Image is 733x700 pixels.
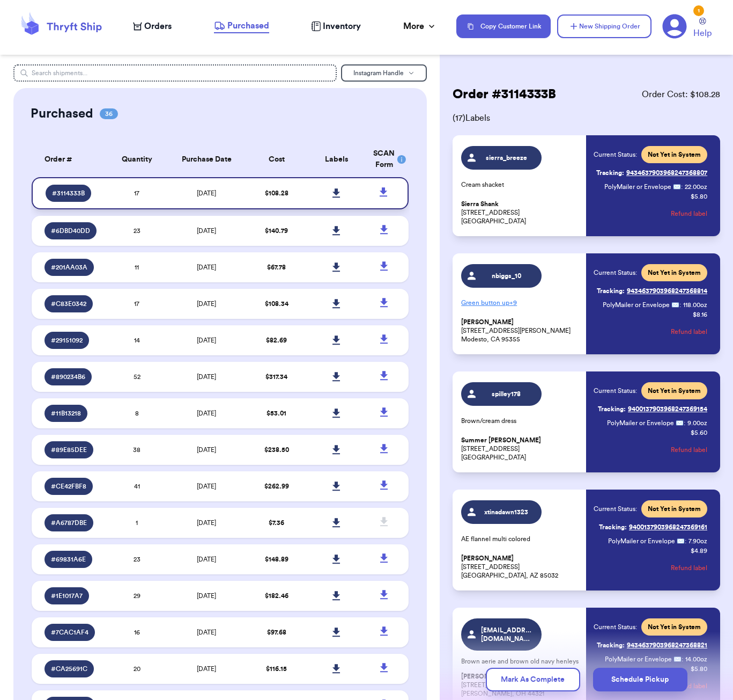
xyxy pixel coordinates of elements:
span: : [679,301,681,309]
span: $ 97.68 [267,629,286,636]
span: # 3114333B [52,189,85,198]
div: More [403,20,437,33]
span: # C83E0342 [51,300,86,308]
span: # CE42FBF8 [51,482,86,491]
span: # CA25691C [51,665,87,673]
a: Tracking:9434637903968247368807 [596,164,707,181]
span: PolyMailer or Envelope ✉️ [605,656,682,662]
span: 7.90 oz [688,537,707,545]
span: $ 116.15 [266,666,287,672]
th: Labels [307,142,367,177]
span: 52 [134,374,140,380]
span: # 7CAC1AF4 [51,628,88,637]
span: [DATE] [197,593,216,599]
span: : [685,537,686,545]
input: Search shipments... [13,64,337,82]
span: $ 317.34 [265,374,287,380]
span: [DATE] [197,228,216,234]
span: PolyMailer or Envelope ✉️ [604,184,681,190]
span: [DATE] [197,629,216,636]
span: $ 238.50 [264,447,289,453]
button: Refund label [671,320,707,344]
span: : [682,655,683,663]
p: $ 5.60 [691,428,707,437]
span: [DATE] [197,447,216,453]
a: Orders [133,20,172,33]
span: Orders [144,20,172,33]
span: Instagram Handle [353,70,404,76]
span: 22.00 oz [685,183,707,191]
div: SCAN Form [373,148,395,171]
p: [STREET_ADDRESS] [GEOGRAPHIC_DATA] [461,200,580,225]
span: $ 182.46 [265,593,288,599]
span: 17 [134,190,139,196]
button: Instagram Handle [341,64,427,82]
p: [STREET_ADDRESS] [GEOGRAPHIC_DATA] [461,436,580,462]
span: $ 262.99 [264,483,289,490]
a: Tracking:9400137903968247369154 [598,400,707,418]
span: $ 7.36 [269,520,284,526]
a: Help [693,18,712,40]
span: # 1E1017A7 [51,592,83,600]
span: Purchased [227,19,269,32]
button: Copy Customer Link [456,14,551,38]
span: PolyMailer or Envelope ✉️ [608,538,685,544]
span: $ 67.78 [267,264,286,271]
span: + 9 [509,300,517,306]
span: [DATE] [197,410,216,417]
span: 8 [135,410,139,417]
span: 20 [134,666,140,672]
span: Not Yet in System [648,505,701,513]
span: [DATE] [197,301,216,307]
span: Not Yet in System [648,387,701,395]
span: ( 17 ) Labels [453,112,720,125]
button: Schedule Pickup [593,668,687,691]
a: 1 [662,14,687,39]
span: $ 53.01 [266,410,286,417]
span: Current Status: [594,268,637,277]
span: Current Status: [594,623,637,631]
span: 9.00 oz [687,419,707,427]
p: Cream shacket [461,180,580,189]
span: 11 [135,264,139,271]
span: Tracking: [596,169,624,177]
span: 29 [134,593,140,599]
span: Current Status: [594,150,637,159]
span: 23 [134,556,140,563]
span: Not Yet in System [648,623,701,631]
a: Tracking:9434637903968247368821 [597,637,707,654]
a: Purchased [214,19,269,33]
span: Tracking: [598,405,626,413]
span: # A6787DBE [51,519,87,527]
span: PolyMailer or Envelope ✉️ [603,302,679,308]
p: AE flannel multi colored [461,535,580,543]
span: 23 [134,228,140,234]
span: # 11B13218 [51,409,81,418]
span: sierra_breeze [481,154,532,162]
span: 14.00 oz [685,655,707,663]
span: Order Cost: $ 108.28 [642,88,720,101]
span: 118.00 oz [683,301,707,309]
span: # 890234B6 [51,373,85,381]
button: New Shipping Order [557,14,651,38]
span: $ 108.28 [265,190,288,196]
h2: Order # 3114333B [453,86,556,103]
span: 38 [133,447,140,453]
span: $ 140.79 [265,228,288,234]
span: 14 [134,337,140,344]
span: Sierra Shank [461,200,499,208]
h2: Purchased [31,105,93,122]
a: Inventory [311,20,361,33]
span: # 69831A6E [51,555,86,564]
span: [DATE] [197,190,216,196]
a: Tracking:9434637903968247368814 [597,282,707,300]
span: 17 [134,301,139,307]
span: $ 82.69 [266,337,287,344]
span: Tracking: [599,523,627,531]
button: Mark As Complete [486,668,580,691]
p: $ 5.80 [691,192,707,201]
button: Refund label [671,438,707,462]
span: # 201AA03A [51,263,87,272]
button: Refund label [671,202,707,225]
span: 36 [100,108,118,119]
